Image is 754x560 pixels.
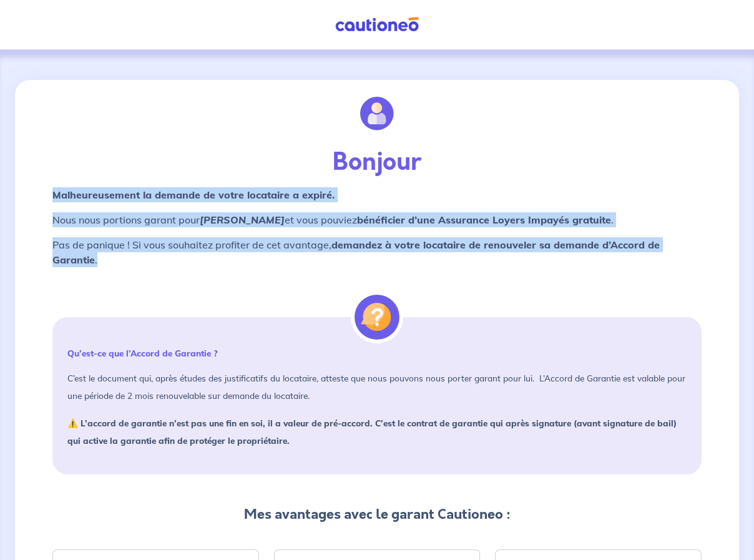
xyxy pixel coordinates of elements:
p: Nous nous portions garant pour et vous pouviez . [52,212,702,227]
strong: bénéficier d’une Assurance Loyers Impayés gratuite [357,214,611,226]
strong: Malheureusement la demande de votre locataire a expiré. [52,189,335,201]
strong: Qu’est-ce que l’Accord de Garantie ? [67,348,217,358]
img: illu_alert_question.svg [355,295,399,340]
p: Bonjour [52,147,702,177]
p: Pas de panique ! Si vous souhaitez profiter de cet avantage, . [52,237,702,267]
strong: ⚠️ L’accord de garantie n’est pas une fin en soi, il a valeur de pré-accord. C’est le contrat de ... [67,418,677,446]
img: illu_account.svg [360,97,394,130]
p: Mes avantages avec le garant Cautioneo : [52,504,702,524]
img: Cautioneo [330,17,424,32]
p: C’est le document qui, après études des justificatifs du locataire, atteste que nous pouvons nous... [67,370,687,405]
em: [PERSON_NAME] [200,214,285,226]
strong: demandez à votre locataire de renouveler sa demande d’Accord de Garantie [52,238,660,266]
